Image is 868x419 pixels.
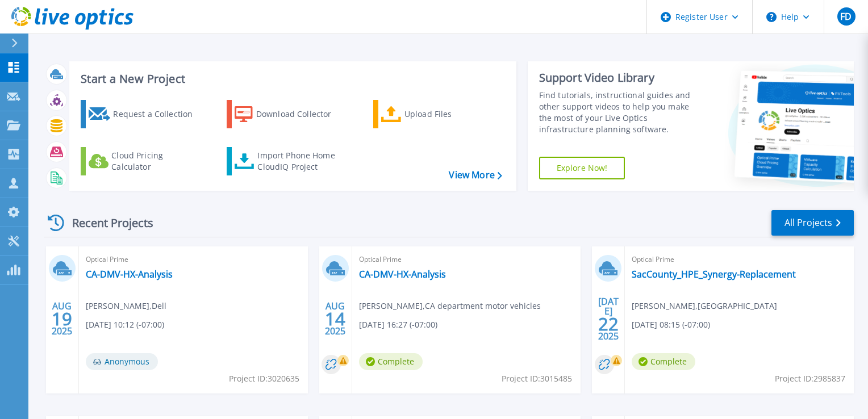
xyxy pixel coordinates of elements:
[113,103,204,125] div: Request a Collection
[86,269,173,280] a: CA-DMV-HX-Analysis
[325,314,345,324] span: 14
[632,253,847,266] span: Optical Prime
[86,253,301,266] span: Optical Prime
[229,372,299,385] span: Project ID: 3020635
[81,147,207,175] a: Cloud Pricing Calculator
[86,300,166,312] span: [PERSON_NAME] , Dell
[449,170,502,181] a: View More
[257,150,346,173] div: Import Phone Home CloudIQ Project
[256,103,347,125] div: Download Collector
[840,12,852,21] span: FD
[359,269,446,280] a: CA-DMV-HX-Analysis
[86,353,158,370] span: Anonymous
[51,298,73,340] div: AUG 2025
[598,319,619,329] span: 22
[502,372,572,385] span: Project ID: 3015485
[227,100,353,128] a: Download Collector
[81,100,207,128] a: Request a Collection
[539,90,703,135] div: Find tutorials, instructional guides and other support videos to help you make the most of your L...
[359,300,541,312] span: [PERSON_NAME] , CA department motor vehicles
[632,300,777,312] span: [PERSON_NAME] , [GEOGRAPHIC_DATA]
[359,253,574,266] span: Optical Prime
[359,353,423,370] span: Complete
[44,209,169,237] div: Recent Projects
[86,319,164,331] span: [DATE] 10:12 (-07:00)
[632,269,796,280] a: SacCounty_HPE_Synergy-Replacement
[52,314,72,324] span: 19
[324,298,346,340] div: AUG 2025
[598,298,619,340] div: [DATE] 2025
[775,372,845,385] span: Project ID: 2985837
[771,210,854,236] a: All Projects
[359,319,437,331] span: [DATE] 16:27 (-07:00)
[111,150,202,173] div: Cloud Pricing Calculator
[539,70,703,85] div: Support Video Library
[373,100,500,128] a: Upload Files
[632,319,710,331] span: [DATE] 08:15 (-07:00)
[404,103,495,125] div: Upload Files
[81,73,502,85] h3: Start a New Project
[632,353,695,370] span: Complete
[539,157,625,179] a: Explore Now!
